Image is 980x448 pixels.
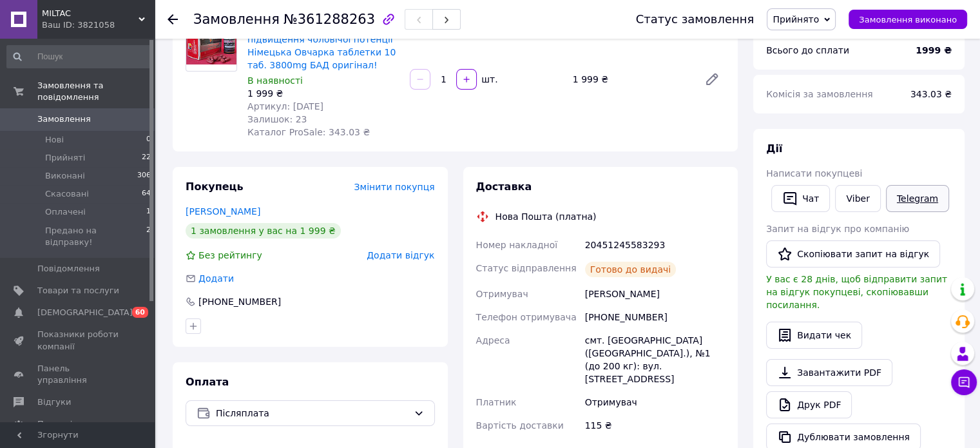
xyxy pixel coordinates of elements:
span: Виконані [45,170,85,182]
a: Редагувати [699,66,725,92]
a: Друк PDF [766,391,852,418]
span: Адреса [476,335,510,346]
span: Оплачені [45,206,86,218]
div: [PHONE_NUMBER] [197,295,282,308]
a: Telegram [886,185,949,212]
span: Всього до сплати [766,45,849,55]
span: Змінити покупця [354,182,435,192]
span: Замовлення [37,113,91,125]
span: Предано на відправку! [45,225,146,248]
span: В наявності [247,75,303,86]
span: Показники роботи компанії [37,329,119,352]
span: 0 [146,134,151,146]
span: MILTAC [42,8,139,19]
button: Скопіювати запит на відгук [766,240,940,268]
span: Платник [476,397,517,407]
div: Нова Пошта (платна) [492,210,600,223]
a: Завантажити PDF [766,359,892,386]
img: Сильні таблетки для підвищення чоловічої потенції Німецька Овчарка таблетки 10 таб. 3800mg БАД ор... [186,26,236,64]
span: Написати покупцеві [766,168,862,179]
span: №361288263 [283,12,375,27]
a: Сильні таблетки для підвищення чоловічої потенції Німецька Овчарка таблетки 10 таб. 3800mg БАД ор... [247,21,396,70]
span: Оплата [186,376,229,388]
span: Без рейтингу [198,250,262,260]
span: Комісія за замовлення [766,89,873,99]
a: [PERSON_NAME] [186,206,260,217]
span: Номер накладної [476,240,558,250]
span: Каталог ProSale: 343.03 ₴ [247,127,370,137]
button: Видати чек [766,322,862,349]
div: Статус замовлення [636,13,754,26]
span: 22 [142,152,151,164]
span: 343.03 ₴ [910,89,952,99]
div: [PERSON_NAME] [582,282,727,306]
span: Дії [766,142,782,155]
span: Телефон отримувача [476,312,577,322]
span: Додати відгук [367,250,434,260]
div: [PHONE_NUMBER] [582,306,727,329]
span: У вас є 28 днів, щоб відправити запит на відгук покупцеві, скопіювавши посилання. [766,274,947,310]
span: Прийняті [45,152,85,164]
span: Доставка [476,180,532,193]
span: Товари та послуги [37,285,119,297]
span: Замовлення та повідомлення [37,80,155,103]
span: Залишок: 23 [247,114,307,124]
span: 64 [142,188,151,200]
div: 1 999 ₴ [568,70,694,88]
span: Післяплата [216,406,408,420]
div: Готово до видачі [585,262,677,277]
span: 1 [146,206,151,218]
span: Покупці [37,418,72,430]
span: Вартість доставки [476,420,564,431]
span: Прийнято [773,14,819,24]
b: 1999 ₴ [916,45,952,55]
div: Повернутися назад [168,13,178,26]
span: Запит на відгук про компанію [766,224,909,234]
span: Додати [198,273,234,284]
button: Чат з покупцем [951,369,977,395]
div: шт. [478,73,499,86]
div: 1 999 ₴ [247,87,399,100]
div: 1 замовлення у вас на 1 999 ₴ [186,223,341,239]
div: 115 ₴ [582,414,727,437]
span: Артикул: [DATE] [247,101,323,112]
input: Пошук [6,45,152,68]
div: 20451245583293 [582,233,727,257]
span: Панель управління [37,363,119,386]
span: Відгуки [37,396,71,408]
span: 306 [137,170,151,182]
div: Ваш ID: 3821058 [42,19,155,31]
span: Замовлення [193,12,280,27]
div: смт. [GEOGRAPHIC_DATA] ([GEOGRAPHIC_DATA].), №1 (до 200 кг): вул. [STREET_ADDRESS] [582,329,727,391]
span: Покупець [186,180,244,193]
button: Замовлення виконано [849,10,967,29]
span: 2 [146,225,151,248]
span: Статус відправлення [476,263,577,273]
span: Отримувач [476,289,528,299]
div: Отримувач [582,391,727,414]
span: [DEMOGRAPHIC_DATA] [37,307,133,318]
button: Чат [771,185,830,212]
span: Повідомлення [37,263,100,275]
span: Нові [45,134,64,146]
a: Viber [835,185,880,212]
span: Скасовані [45,188,89,200]
span: Замовлення виконано [859,15,957,24]
span: 60 [132,307,148,318]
